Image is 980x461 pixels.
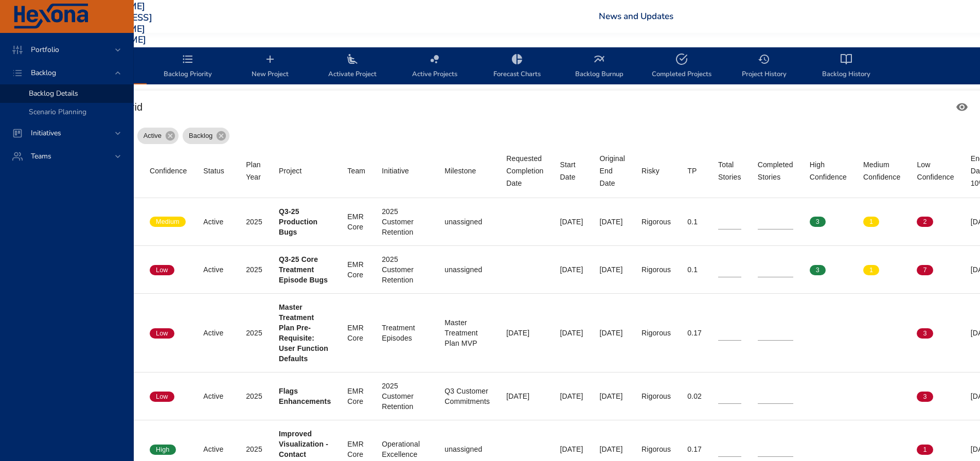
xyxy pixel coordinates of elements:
[246,264,262,275] div: 2025
[687,391,702,401] div: 0.02
[183,131,219,141] span: Backlog
[863,158,900,183] div: Sort
[246,158,262,183] div: Plan Year
[810,158,847,183] div: High Confidence
[560,444,583,454] div: [DATE]
[150,165,187,177] div: Confidence
[444,165,490,177] span: Milestone
[718,158,741,183] div: Total Stories
[279,165,331,177] span: Project
[137,131,168,141] span: Active
[400,53,470,80] span: Active Projects
[279,255,328,284] b: Q3-25 Core Treatment Episode Bugs
[506,328,543,338] div: [DATE]
[203,217,229,227] div: Active
[235,53,305,80] span: New Project
[444,165,476,177] div: Sort
[810,158,847,183] div: Sort
[12,4,90,29] img: Hexona
[642,165,671,177] span: Risky
[917,445,933,454] span: 1
[382,254,428,285] div: 2025 Customer Retention
[863,445,879,454] span: 0
[150,165,187,177] div: Sort
[917,158,954,183] div: Low Confidence
[863,392,879,401] span: 0
[599,10,673,22] a: News and Updates
[647,53,717,80] span: Completed Projects
[279,207,317,236] b: Q3-25 Production Bugs
[150,445,176,454] span: High
[810,445,826,454] span: 0
[758,158,793,183] div: Completed Stories
[150,392,174,401] span: Low
[347,386,365,406] div: EMR Core
[347,165,365,177] div: Team
[150,265,174,275] span: Low
[642,444,671,454] div: Rigorous
[23,45,67,55] span: Portfolio
[917,392,933,401] span: 3
[153,53,223,80] span: Backlog Priority
[863,329,879,338] span: 0
[718,158,741,183] div: Sort
[203,165,224,177] div: Status
[29,88,78,98] span: Backlog Details
[382,206,428,237] div: 2025 Customer Retention
[917,329,933,338] span: 3
[642,391,671,401] div: Rigorous
[642,165,660,177] div: Risky
[317,53,387,80] span: Activate Project
[137,128,179,144] div: Active
[444,264,490,275] div: unassigned
[150,329,174,338] span: Low
[600,152,625,189] span: Original End Date
[444,386,490,406] div: Q3 Customer Commitments
[560,391,583,401] div: [DATE]
[444,165,476,177] div: Milestone
[687,165,697,177] div: TP
[506,152,543,189] div: Sort
[203,391,229,401] div: Active
[917,265,933,275] span: 7
[863,158,900,183] div: Medium Confidence
[506,391,543,401] div: [DATE]
[600,391,625,401] div: [DATE]
[811,53,881,80] span: Backlog History
[600,328,625,338] div: [DATE]
[279,165,302,177] div: Project
[150,217,186,226] span: Medium
[917,158,954,183] div: Sort
[687,165,702,177] span: TP
[279,387,331,405] b: Flags Enhancements
[444,444,490,454] div: unassigned
[863,217,879,226] span: 1
[203,264,229,275] div: Active
[810,392,826,401] span: 0
[600,264,625,275] div: [DATE]
[183,128,229,144] div: Backlog
[246,391,262,401] div: 2025
[687,165,697,177] div: Sort
[560,158,583,183] div: Sort
[810,265,826,275] span: 3
[203,165,224,177] div: Sort
[758,158,793,183] div: Sort
[347,165,365,177] div: Sort
[444,217,490,227] div: unassigned
[347,211,365,232] div: EMR Core
[382,381,428,412] div: 2025 Customer Retention
[687,444,702,454] div: 0.17
[382,439,428,459] div: Operational Excellence
[560,158,583,183] div: Start Date
[687,328,702,338] div: 0.17
[600,217,625,227] div: [DATE]
[246,328,262,338] div: 2025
